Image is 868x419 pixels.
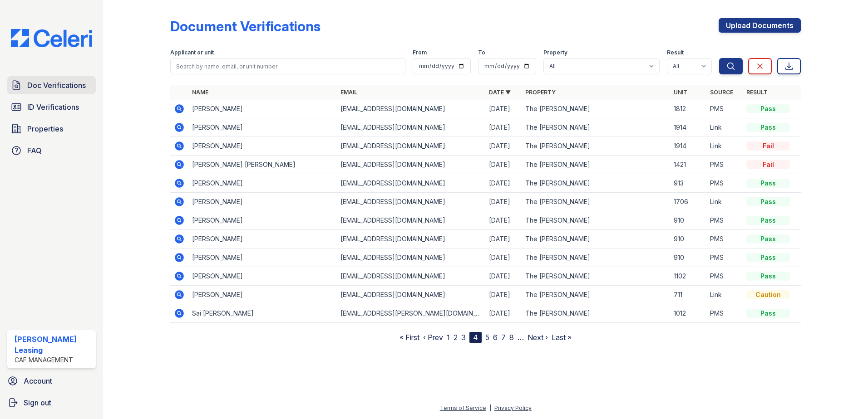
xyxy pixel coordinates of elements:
[7,76,96,94] a: Doc Verifications
[485,333,489,342] a: 5
[552,333,572,342] a: Last »
[469,332,482,343] div: 4
[522,304,670,323] td: The [PERSON_NAME]
[15,356,92,365] div: CAF Management
[27,80,86,91] span: Doc Verifications
[478,49,485,56] label: To
[188,211,337,230] td: [PERSON_NAME]
[670,174,706,193] td: 913
[670,193,706,211] td: 1706
[706,137,743,156] td: Link
[522,193,670,211] td: The [PERSON_NAME]
[485,230,522,248] td: [DATE]
[489,404,491,411] div: |
[746,272,790,281] div: Pass
[188,267,337,286] td: [PERSON_NAME]
[706,267,743,286] td: PMS
[337,156,485,174] td: [EMAIL_ADDRESS][DOMAIN_NAME]
[706,248,743,267] td: PMS
[461,333,466,342] a: 3
[522,174,670,193] td: The [PERSON_NAME]
[706,286,743,304] td: Link
[706,100,743,118] td: PMS
[667,49,684,56] label: Result
[670,118,706,137] td: 1914
[337,100,485,118] td: [EMAIL_ADDRESS][DOMAIN_NAME]
[746,179,790,188] div: Pass
[522,248,670,267] td: The [PERSON_NAME]
[522,156,670,174] td: The [PERSON_NAME]
[746,234,790,244] div: Pass
[337,193,485,211] td: [EMAIL_ADDRESS][DOMAIN_NAME]
[337,286,485,304] td: [EMAIL_ADDRESS][DOMAIN_NAME]
[525,89,556,96] a: Property
[746,290,790,299] div: Caution
[706,193,743,211] td: Link
[493,333,498,342] a: 6
[522,211,670,230] td: The [PERSON_NAME]
[485,211,522,230] td: [DATE]
[746,141,790,151] div: Fail
[706,304,743,323] td: PMS
[485,267,522,286] td: [DATE]
[7,120,96,138] a: Properties
[522,118,670,137] td: The [PERSON_NAME]
[746,309,790,318] div: Pass
[340,89,357,96] a: Email
[27,145,42,156] span: FAQ
[518,332,524,343] span: …
[746,123,790,132] div: Pass
[440,404,486,411] a: Terms of Service
[27,123,63,134] span: Properties
[4,372,99,390] a: Account
[710,89,733,96] a: Source
[337,118,485,137] td: [EMAIL_ADDRESS][DOMAIN_NAME]
[337,304,485,323] td: [EMAIL_ADDRESS][PERSON_NAME][DOMAIN_NAME]
[501,333,506,342] a: 7
[746,197,790,206] div: Pass
[27,102,79,112] span: ID Verifications
[674,89,687,96] a: Unit
[670,156,706,174] td: 1421
[188,137,337,156] td: [PERSON_NAME]
[423,333,443,342] a: ‹ Prev
[337,248,485,267] td: [EMAIL_ADDRESS][DOMAIN_NAME]
[670,137,706,156] td: 1914
[485,156,522,174] td: [DATE]
[24,375,52,386] span: Account
[706,156,743,174] td: PMS
[485,137,522,156] td: [DATE]
[485,174,522,193] td: [DATE]
[509,333,514,342] a: 8
[485,248,522,267] td: [DATE]
[522,267,670,286] td: The [PERSON_NAME]
[706,174,743,193] td: PMS
[170,49,214,56] label: Applicant or unit
[170,58,405,74] input: Search by name, email, or unit number
[7,98,96,116] a: ID Verifications
[670,304,706,323] td: 1012
[454,333,458,342] a: 2
[188,193,337,211] td: [PERSON_NAME]
[746,216,790,225] div: Pass
[337,267,485,286] td: [EMAIL_ADDRESS][DOMAIN_NAME]
[485,304,522,323] td: [DATE]
[485,118,522,137] td: [DATE]
[413,49,427,56] label: From
[706,211,743,230] td: PMS
[337,174,485,193] td: [EMAIL_ADDRESS][DOMAIN_NAME]
[7,141,96,160] a: FAQ
[543,49,567,56] label: Property
[522,230,670,248] td: The [PERSON_NAME]
[670,100,706,118] td: 1812
[188,248,337,267] td: [PERSON_NAME]
[399,333,419,342] a: « First
[4,29,99,47] img: CE_Logo_Blue-a8612792a0a2168367f1c8372b55b34899dd931a85d93a1a3d3e32e68fde9ad4.png
[485,100,522,118] td: [DATE]
[522,137,670,156] td: The [PERSON_NAME]
[494,404,532,411] a: Privacy Policy
[4,394,99,412] a: Sign out
[485,286,522,304] td: [DATE]
[24,397,51,408] span: Sign out
[337,137,485,156] td: [EMAIL_ADDRESS][DOMAIN_NAME]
